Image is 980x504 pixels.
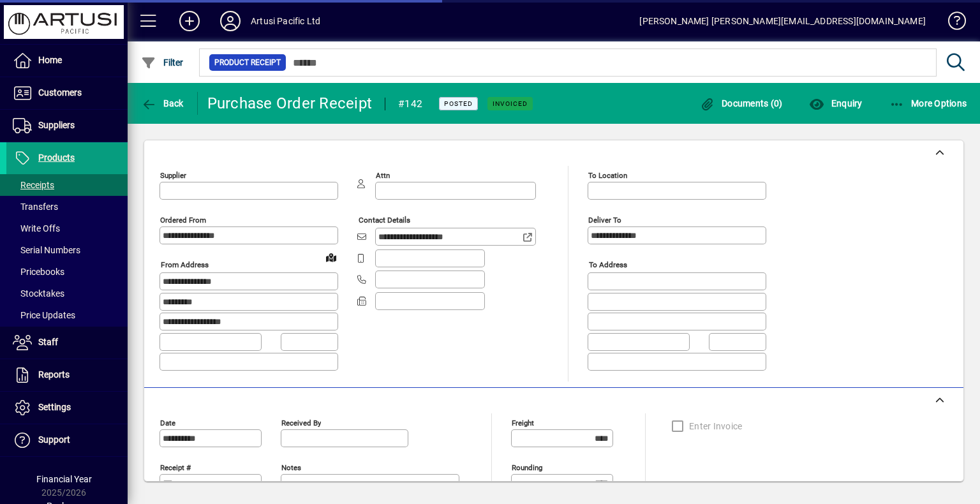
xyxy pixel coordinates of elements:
[806,92,865,115] button: Enquiry
[160,463,191,471] mat-label: Receipt #
[281,418,321,427] mat-label: Received by
[281,463,301,471] mat-label: Notes
[6,304,128,326] a: Price Updates
[138,92,187,115] button: Back
[6,261,128,283] a: Pricebooks
[321,247,341,267] a: View on map
[38,55,62,65] span: Home
[13,267,64,277] span: Pricebooks
[398,94,422,114] div: #142
[6,196,128,218] a: Transfers
[13,202,58,212] span: Transfers
[13,288,64,299] span: Stocktakes
[6,392,128,424] a: Settings
[444,100,473,108] span: Posted
[889,98,967,108] span: More Options
[169,10,210,33] button: Add
[214,56,281,69] span: Product Receipt
[36,474,92,484] span: Financial Year
[38,402,71,412] span: Settings
[6,239,128,261] a: Serial Numbers
[138,51,187,74] button: Filter
[6,174,128,196] a: Receipts
[160,418,175,427] mat-label: Date
[512,418,534,427] mat-label: Freight
[128,92,198,115] app-page-header-button: Back
[639,11,926,31] div: [PERSON_NAME] [PERSON_NAME][EMAIL_ADDRESS][DOMAIN_NAME]
[6,283,128,304] a: Stocktakes
[493,100,528,108] span: Invoiced
[13,245,80,255] span: Serial Numbers
[886,92,970,115] button: More Options
[6,45,128,77] a: Home
[38,337,58,347] span: Staff
[38,152,75,163] span: Products
[376,171,390,180] mat-label: Attn
[38,120,75,130] span: Suppliers
[697,92,786,115] button: Documents (0)
[6,359,128,391] a: Reports
[38,87,82,98] span: Customers
[939,3,964,44] a: Knowledge Base
[141,57,184,68] span: Filter
[588,216,621,225] mat-label: Deliver To
[13,180,54,190] span: Receipts
[6,77,128,109] a: Customers
[6,327,128,359] a: Staff
[809,98,862,108] span: Enquiry
[160,171,186,180] mat-label: Supplier
[13,223,60,233] span: Write Offs
[141,98,184,108] span: Back
[6,218,128,239] a: Write Offs
[13,310,75,320] span: Price Updates
[6,110,128,142] a: Suppliers
[6,424,128,456] a: Support
[38,369,70,380] span: Reports
[588,171,627,180] mat-label: To location
[207,93,373,114] div: Purchase Order Receipt
[251,11,320,31] div: Artusi Pacific Ltd
[160,216,206,225] mat-label: Ordered from
[210,10,251,33] button: Profile
[38,434,70,445] span: Support
[512,463,542,471] mat-label: Rounding
[700,98,783,108] span: Documents (0)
